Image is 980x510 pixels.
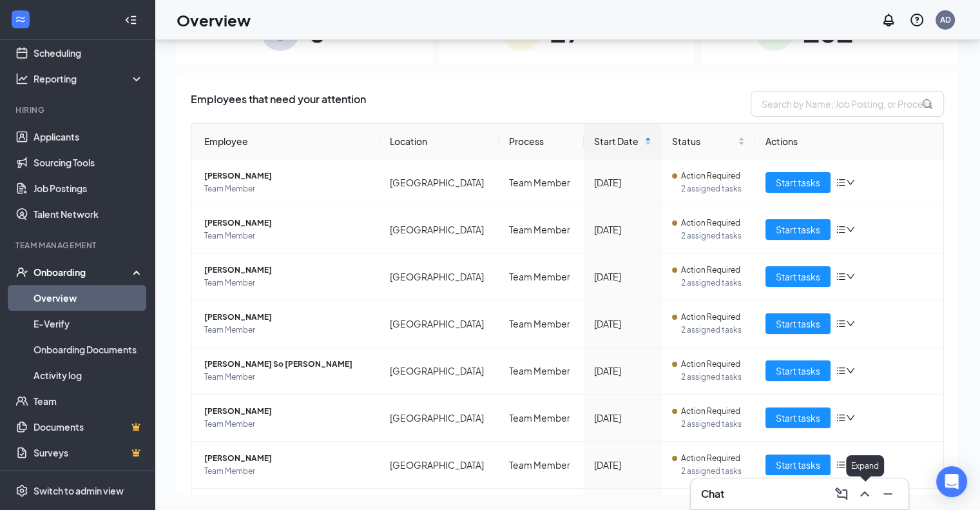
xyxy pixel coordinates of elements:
span: 2 assigned tasks [681,230,745,242]
span: [PERSON_NAME] So [PERSON_NAME] [204,358,369,371]
span: Start tasks [776,270,820,284]
span: bars [836,413,846,423]
svg: ChevronUp [857,486,872,502]
div: [DATE] [594,222,651,237]
span: Team Member [204,324,369,337]
div: Onboarding [34,266,133,279]
button: Start tasks [765,455,831,475]
span: Action Required [681,358,740,371]
span: bars [836,366,846,376]
span: Start tasks [776,317,820,331]
span: Employees that need your attention [191,91,366,117]
div: [DATE] [594,175,651,190]
span: 2 assigned tasks [681,371,745,384]
a: Talent Network [34,201,144,227]
td: [GEOGRAPHIC_DATA] [380,253,499,300]
th: Process [499,124,584,159]
button: Start tasks [765,407,831,428]
svg: Minimize [880,486,896,502]
span: down [846,178,855,187]
button: ChevronUp [854,484,875,504]
span: down [846,366,855,375]
td: [GEOGRAPHIC_DATA] [380,442,499,489]
span: Start tasks [776,175,820,190]
span: [PERSON_NAME] [204,405,369,418]
span: down [846,319,855,328]
div: Expand [846,455,884,476]
td: Team Member [499,206,584,253]
a: Applicants [34,124,144,150]
div: Switch to admin view [34,484,124,497]
th: Location [380,124,499,159]
span: 2 assigned tasks [681,465,745,478]
input: Search by Name, Job Posting, or Process [751,91,944,117]
span: bars [836,224,846,235]
button: Start tasks [765,313,831,334]
a: Onboarding Documents [34,337,144,362]
div: AD [940,14,951,25]
span: 2 assigned tasks [681,182,745,195]
div: [DATE] [594,364,651,378]
svg: Notifications [881,12,896,28]
span: bars [836,460,846,470]
span: Start tasks [776,411,820,425]
span: 2 assigned tasks [681,418,745,431]
span: bars [836,271,846,282]
span: [PERSON_NAME] [204,311,369,324]
th: Status [662,124,756,159]
span: Start tasks [776,458,820,472]
button: Start tasks [765,219,831,240]
svg: WorkstreamLogo [14,13,27,26]
span: [PERSON_NAME] [204,217,369,230]
button: Start tasks [765,172,831,193]
td: Team Member [499,159,584,206]
div: [DATE] [594,411,651,425]
td: [GEOGRAPHIC_DATA] [380,348,499,395]
span: Team Member [204,418,369,431]
a: E-Verify [34,311,144,337]
span: 2 assigned tasks [681,324,745,337]
div: [DATE] [594,317,651,331]
h1: Overview [177,9,251,31]
div: Reporting [34,72,144,85]
span: Start Date [594,134,642,148]
span: Team Member [204,465,369,478]
span: down [846,272,855,281]
td: Team Member [499,348,584,395]
button: Start tasks [765,266,831,287]
span: Team Member [204,182,369,195]
div: Open Intercom Messenger [936,466,967,497]
span: Start tasks [776,364,820,378]
span: [PERSON_NAME] [204,264,369,277]
span: bars [836,177,846,188]
span: Start tasks [776,222,820,237]
a: Scheduling [34,40,144,66]
td: Team Member [499,300,584,348]
svg: Settings [15,484,28,497]
svg: Collapse [124,14,137,26]
td: [GEOGRAPHIC_DATA] [380,395,499,442]
div: Hiring [15,104,141,115]
button: ComposeMessage [831,484,852,504]
div: [DATE] [594,458,651,472]
button: Start tasks [765,360,831,381]
span: Action Required [681,452,740,465]
a: Overview [34,285,144,311]
h3: Chat [701,487,724,501]
span: [PERSON_NAME] [204,170,369,182]
a: Sourcing Tools [34,150,144,175]
span: 2 assigned tasks [681,277,745,289]
span: [PERSON_NAME] [204,452,369,465]
a: Team [34,388,144,414]
span: Action Required [681,170,740,182]
span: down [846,413,855,422]
td: [GEOGRAPHIC_DATA] [380,159,499,206]
span: Action Required [681,217,740,230]
th: Employee [191,124,380,159]
span: Action Required [681,264,740,277]
span: Status [672,134,736,148]
a: DocumentsCrown [34,414,144,440]
a: SurveysCrown [34,440,144,466]
span: bars [836,319,846,329]
td: Team Member [499,395,584,442]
